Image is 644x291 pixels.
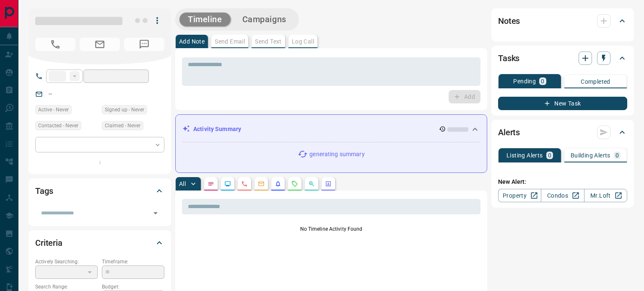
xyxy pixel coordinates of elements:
[35,233,164,253] div: Criteria
[541,189,584,202] a: Condos
[38,121,78,130] span: Contacted - Never
[35,181,164,201] div: Tags
[541,78,544,84] p: 0
[234,13,295,26] button: Campaigns
[498,189,541,202] a: Property
[498,122,627,142] div: Alerts
[498,126,520,139] h2: Alerts
[498,97,627,110] button: New Task
[224,180,231,187] svg: Lead Browsing Activity
[35,38,75,51] span: No Number
[506,152,543,158] p: Listing Alerts
[291,180,298,187] svg: Requests
[258,180,265,187] svg: Emails
[584,189,627,202] a: Mr.Loft
[105,121,140,130] span: Claimed - Never
[581,79,610,85] p: Completed
[615,152,619,158] p: 0
[208,180,214,187] svg: Notes
[325,180,332,187] svg: Agent Actions
[150,207,161,219] button: Open
[35,283,98,291] p: Search Range:
[105,106,144,114] span: Signed up - Never
[124,38,164,51] span: No Number
[241,180,248,187] svg: Calls
[182,121,480,137] div: Activity Summary
[179,39,205,44] p: Add Note
[102,258,164,265] p: Timeframe:
[498,11,627,31] div: Notes
[35,184,53,198] h2: Tags
[193,125,241,134] p: Activity Summary
[498,52,519,65] h2: Tasks
[498,48,627,68] div: Tasks
[179,181,186,187] p: All
[35,236,62,250] h2: Criteria
[182,225,480,233] p: No Timeline Activity Found
[179,13,231,26] button: Timeline
[513,78,536,84] p: Pending
[49,90,52,97] a: --
[571,152,610,158] p: Building Alerts
[35,258,98,265] p: Actively Searching:
[275,180,281,187] svg: Listing Alerts
[498,14,520,28] h2: Notes
[80,38,120,51] span: No Email
[548,152,551,158] p: 0
[498,178,627,186] p: New Alert:
[102,283,164,291] p: Budget:
[38,106,69,114] span: Active - Never
[308,180,315,187] svg: Opportunities
[309,150,364,159] p: generating summary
